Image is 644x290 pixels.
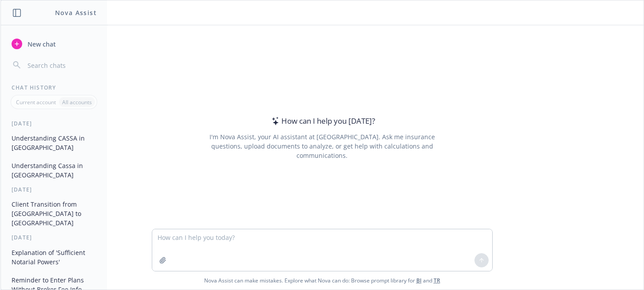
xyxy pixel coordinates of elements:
a: TR [434,277,440,284]
div: [DATE] [1,234,107,241]
button: Client Transition from [GEOGRAPHIC_DATA] to [GEOGRAPHIC_DATA] [8,197,100,230]
div: I'm Nova Assist, your AI assistant at [GEOGRAPHIC_DATA]. Ask me insurance questions, upload docum... [197,132,447,160]
div: [DATE] [1,186,107,193]
button: New chat [8,36,100,52]
button: Explanation of 'Sufficient Notarial Powers' [8,245,100,269]
span: Nova Assist can make mistakes. Explore what Nova can do: Browse prompt library for and [4,271,640,290]
span: New chat [26,39,56,49]
div: Chat History [1,84,107,91]
button: Understanding Cassa in [GEOGRAPHIC_DATA] [8,158,100,182]
div: How can I help you [DATE]? [269,115,375,127]
input: Search chats [26,59,96,71]
div: [DATE] [1,120,107,127]
p: Current account [16,98,56,106]
a: BI [416,277,422,284]
h1: Nova Assist [55,8,97,17]
button: Understanding CASSA in [GEOGRAPHIC_DATA] [8,131,100,155]
p: All accounts [62,98,92,106]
